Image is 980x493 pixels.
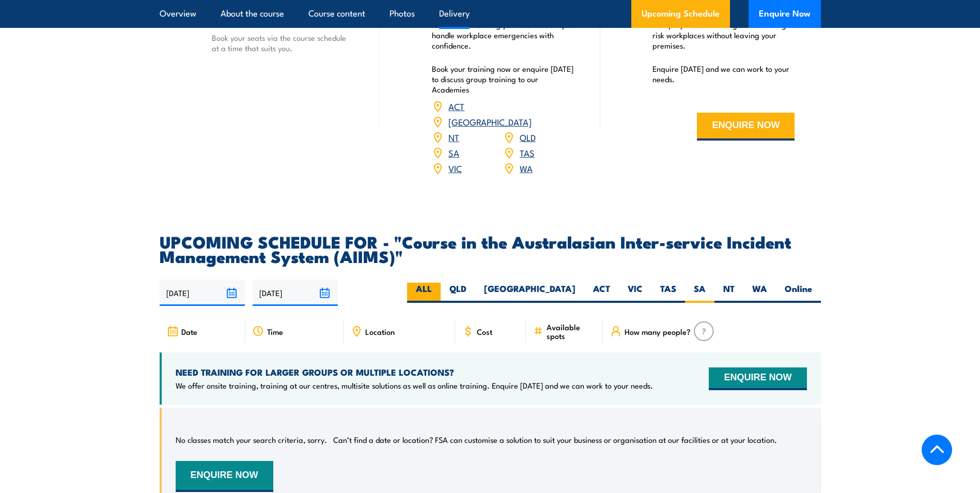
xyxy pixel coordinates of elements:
[448,100,464,112] a: ACT
[475,283,584,303] label: [GEOGRAPHIC_DATA]
[448,131,459,143] a: NT
[176,435,327,445] p: No classes match your search criteria, sorry.
[477,327,492,336] span: Cost
[619,283,651,303] label: VIC
[448,115,532,128] a: [GEOGRAPHIC_DATA]
[520,162,533,174] a: WA
[520,146,535,159] a: TAS
[448,146,459,159] a: SA
[743,283,776,303] label: WA
[547,322,596,340] span: Available spots
[697,113,795,141] button: ENQUIRE NOW
[253,280,338,306] input: To date
[176,380,653,391] p: We offer onsite training, training at our centres, multisite solutions as well as online training...
[714,283,743,303] label: NT
[267,327,283,336] span: Time
[625,327,691,336] span: How many people?
[685,283,714,303] label: SA
[181,327,197,336] span: Date
[160,234,821,263] h2: UPCOMING SCHEDULE FOR - "Course in the Australasian Inter-service Incident Management System (AII...
[776,283,821,303] label: Online
[441,283,475,303] label: QLD
[212,33,354,53] p: Book your seats via the course schedule at a time that suits you.
[584,283,619,303] label: ACT
[709,367,806,390] button: ENQUIRE NOW
[176,461,273,492] button: ENQUIRE NOW
[160,280,245,306] input: From date
[448,162,462,174] a: VIC
[432,64,574,95] p: Book your training now or enquire [DATE] to discuss group training to our Academies
[333,435,777,445] p: Can’t find a date or location? FSA can customise a solution to suit your business or organisation...
[407,283,441,303] label: ALL
[651,283,685,303] label: TAS
[652,64,795,84] p: Enquire [DATE] and we can work to your needs.
[520,131,536,143] a: QLD
[365,327,395,336] span: Location
[176,366,653,378] h4: NEED TRAINING FOR LARGER GROUPS OR MULTIPLE LOCATIONS?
